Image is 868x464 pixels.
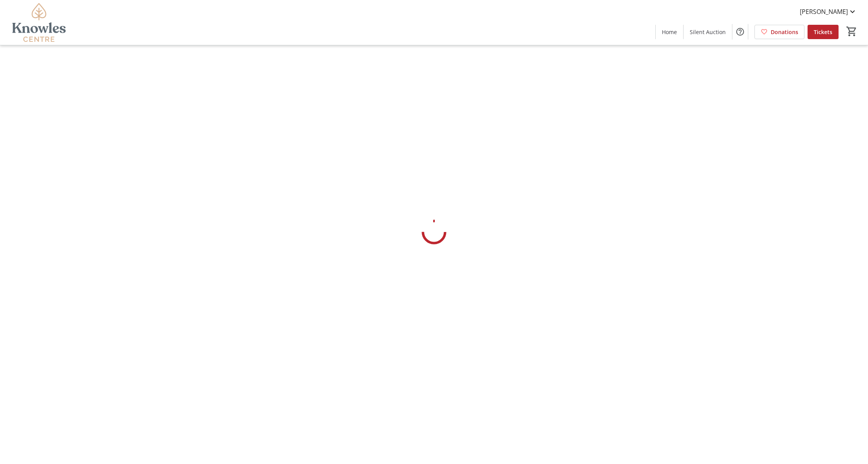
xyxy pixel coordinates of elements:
[754,25,804,39] a: Donations
[808,25,839,39] a: Tickets
[732,24,748,40] button: Help
[794,5,863,18] button: [PERSON_NAME]
[5,3,74,42] img: Knowles Centre's Logo
[690,28,726,36] span: Silent Auction
[656,25,683,39] a: Home
[684,25,732,39] a: Silent Auction
[845,24,859,38] button: Cart
[800,7,848,16] span: [PERSON_NAME]
[771,28,798,36] span: Donations
[662,28,677,36] span: Home
[814,28,832,36] span: Tickets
